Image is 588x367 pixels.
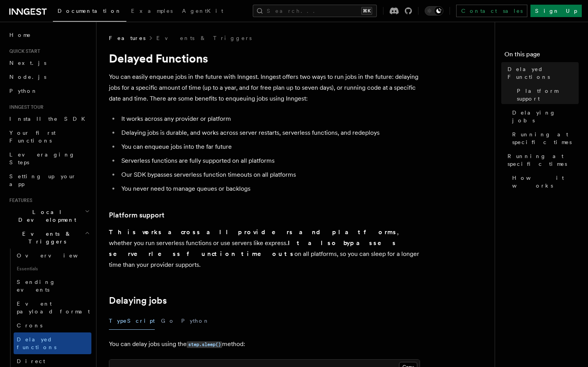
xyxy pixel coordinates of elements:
[6,56,91,70] a: Next.js
[6,48,40,54] span: Quick start
[14,263,91,275] span: Essentials
[109,295,167,306] a: Delaying jobs
[507,152,579,168] span: Running at specific times
[9,74,46,80] span: Node.js
[109,312,155,330] button: TypeScript
[9,173,76,187] span: Setting up your app
[109,210,164,221] a: Platform support
[109,228,397,236] strong: This works across all providers and platforms
[9,130,56,144] span: Your first Functions
[14,275,91,297] a: Sending events
[181,312,210,330] button: Python
[109,339,420,350] p: You can delay jobs using the method:
[514,84,579,106] a: Platform support
[509,106,579,127] a: Delaying jobs
[512,174,579,190] span: How it works
[6,126,91,148] a: Your first Functions
[6,208,85,224] span: Local Development
[6,169,91,191] a: Setting up your app
[14,332,91,354] a: Delayed functions
[161,312,175,330] button: Go
[6,148,91,169] a: Leveraging Steps
[109,51,420,65] h1: Delayed Functions
[9,151,75,165] span: Leveraging Steps
[504,149,579,171] a: Running at specific times
[53,2,126,22] a: Documentation
[456,5,527,17] a: Contact sales
[9,116,90,122] span: Install the SDK
[504,50,579,62] h4: On this page
[14,249,91,263] a: Overview
[507,65,579,81] span: Delayed Functions
[126,2,177,21] a: Examples
[6,70,91,84] a: Node.js
[9,31,31,39] span: Home
[119,169,420,180] li: Our SDK bypasses serverless function timeouts on all platforms
[6,227,91,249] button: Events & Triggers
[109,227,420,270] p: , whether you run serverless functions or use servers like express. on all platforms, so you can ...
[131,8,173,14] span: Examples
[17,336,56,350] span: Delayed functions
[6,104,44,110] span: Inngest tour
[6,197,32,204] span: Features
[177,2,228,21] a: AgentKit
[119,127,420,138] li: Delaying jobs is durable, and works across server restarts, serverless functions, and redeploys
[425,6,443,16] button: Toggle dark mode
[509,127,579,149] a: Running at specific times
[17,279,56,293] span: Sending events
[509,171,579,193] a: How it works
[14,318,91,332] a: Crons
[512,130,579,146] span: Running at specific times
[182,8,223,14] span: AgentKit
[187,341,222,348] code: step.sleep()
[6,230,85,245] span: Events & Triggers
[58,8,122,14] span: Documentation
[504,62,579,84] a: Delayed Functions
[512,109,579,124] span: Delaying jobs
[6,205,91,227] button: Local Development
[156,34,252,42] a: Events & Triggers
[9,60,46,66] span: Next.js
[119,113,420,124] li: It works across any provider or platform
[361,7,372,15] kbd: ⌘K
[17,301,90,315] span: Event payload format
[517,87,579,103] span: Platform support
[119,183,420,194] li: You never need to manage queues or backlogs
[6,28,91,42] a: Home
[17,322,42,329] span: Crons
[119,141,420,152] li: You can enqueue jobs into the far future
[17,252,97,259] span: Overview
[109,34,145,42] span: Features
[9,88,38,94] span: Python
[530,5,582,17] a: Sign Up
[6,84,91,98] a: Python
[6,112,91,126] a: Install the SDK
[14,297,91,318] a: Event payload format
[187,340,222,348] a: step.sleep()
[119,155,420,166] li: Serverless functions are fully supported on all platforms
[109,71,420,104] p: You can easily enqueue jobs in the future with Inngest. Inngest offers two ways to run jobs in th...
[253,5,377,17] button: Search...⌘K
